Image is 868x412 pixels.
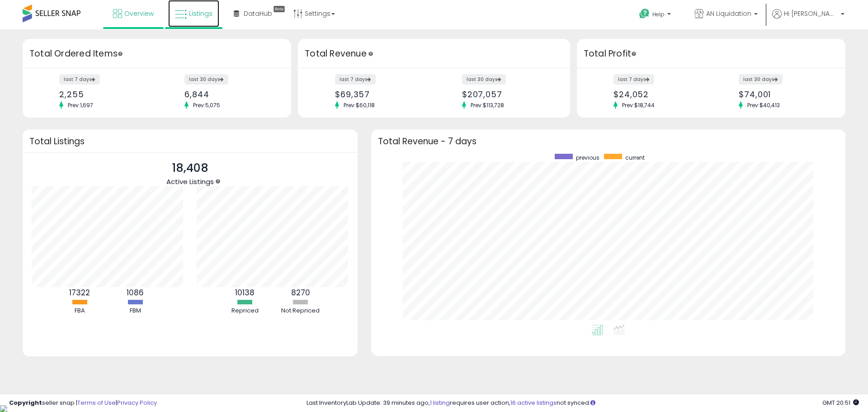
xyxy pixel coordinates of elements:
span: Prev: 1,697 [63,101,98,109]
div: $69,357 [335,90,427,99]
div: FBA [52,307,107,315]
div: $24,052 [613,90,704,99]
b: 10138 [235,287,255,298]
label: last 7 days [335,74,376,85]
label: last 30 days [184,74,228,85]
a: 16 active listings [510,398,557,407]
span: Prev: $18,744 [618,101,659,109]
div: $207,057 [462,90,554,99]
span: current [625,154,645,161]
b: 1086 [127,287,144,298]
span: Prev: $40,413 [743,101,784,109]
span: AN Liquidation [706,9,751,18]
span: Active Listings [166,177,214,186]
h3: Total Revenue - 7 days [378,138,839,145]
span: Prev: 5,075 [189,101,225,109]
span: Help [652,10,665,18]
a: 1 listing [430,398,450,407]
div: 6,844 [184,90,275,99]
h3: Total Listings [29,138,351,145]
span: Prev: $60,118 [339,101,379,109]
a: Terms of Use [77,398,116,407]
h3: Total Profit [584,47,839,60]
b: 17322 [69,287,90,298]
span: Listings [189,9,212,18]
span: DataHub [244,9,272,18]
label: last 7 days [613,74,654,85]
a: Help [632,1,680,29]
div: Repriced [218,307,272,315]
div: 2,255 [59,90,150,99]
span: 2025-10-13 20:51 GMT [822,398,859,407]
i: Click here to read more about un-synced listings. [590,400,595,406]
div: $74,001 [739,90,830,99]
span: Prev: $113,728 [466,101,509,109]
div: Not Repriced [274,307,328,315]
div: FBM [108,307,162,315]
div: seller snap | | [9,399,157,407]
a: Privacy Policy [117,398,157,407]
span: Overview [124,9,154,18]
div: Tooltip anchor [116,50,124,58]
span: Hi [PERSON_NAME] [784,9,838,18]
div: Tooltip anchor [367,50,375,58]
h3: Total Ordered Items [29,47,284,60]
label: last 7 days [59,74,100,85]
div: Tooltip anchor [271,5,287,14]
label: last 30 days [462,74,506,85]
strong: Copyright [9,398,42,407]
a: Hi [PERSON_NAME] [772,9,844,29]
b: 8270 [291,287,310,298]
h3: Total Revenue [305,47,563,60]
i: Get Help [639,8,650,19]
label: last 30 days [739,74,783,85]
div: Tooltip anchor [630,50,638,58]
p: 18,408 [166,160,214,177]
span: previous [576,154,599,161]
div: Tooltip anchor [214,177,222,185]
div: Last InventoryLab Update: 39 minutes ago, requires user action, not synced. [307,399,859,407]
